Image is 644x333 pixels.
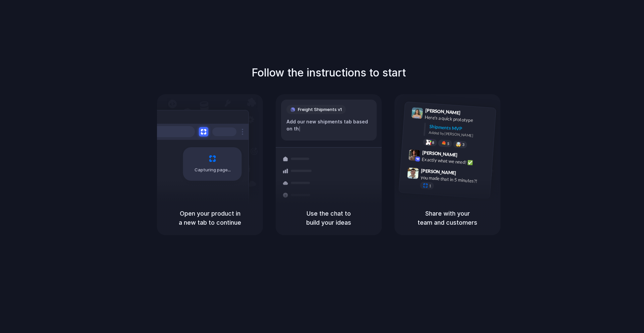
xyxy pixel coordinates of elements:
span: 5 [447,142,449,146]
span: 3 [462,143,465,147]
h5: Share with your team and customers [402,209,492,227]
h5: Use the chat to build your ideas [284,209,374,227]
span: Freight Shipments v1 [298,106,342,113]
div: Here's a quick prototype [425,114,492,125]
h1: Follow the instructions to start [252,65,406,81]
span: 9:41 AM [463,110,476,118]
span: [PERSON_NAME] [422,149,458,159]
div: Add our new shipments tab based on th [286,118,371,132]
span: 9:42 AM [460,152,473,160]
span: Capturing page [195,167,232,173]
div: Shipments MVP [429,123,491,134]
span: 1 [429,184,431,188]
span: [PERSON_NAME] [425,107,461,116]
span: 9:47 AM [458,170,472,178]
div: you made that in 5 minutes?! [420,174,487,185]
span: | [299,126,301,131]
span: 8 [432,141,434,144]
div: Added by [PERSON_NAME] [429,130,490,140]
div: 🤯 [456,142,462,147]
div: Exactly what we need! ✅ [422,156,489,167]
span: [PERSON_NAME] [421,167,457,176]
h5: Open your product in a new tab to continue [165,209,255,227]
